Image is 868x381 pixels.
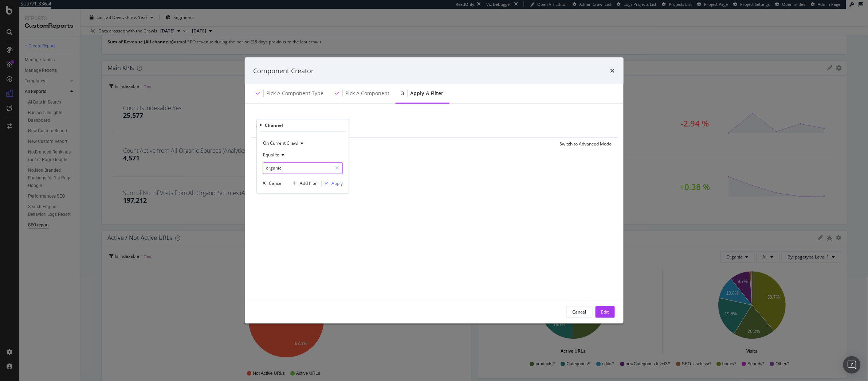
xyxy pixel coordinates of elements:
[566,306,593,318] button: Cancel
[269,180,283,186] div: Cancel
[557,138,612,149] button: Switch to Advanced Mode
[245,57,624,324] div: modal
[267,90,324,97] div: Pick a Component type
[596,306,615,318] button: Edit
[573,309,586,315] div: Cancel
[322,180,343,187] button: Apply
[290,180,318,187] button: Add filter
[331,180,343,186] div: Apply
[260,180,283,187] button: Cancel
[610,66,615,75] div: times
[265,122,283,128] div: Channel
[263,152,279,158] span: Equal to
[263,140,298,146] span: On Current Crawl
[401,90,404,97] div: 3
[601,309,609,315] div: Edit
[254,66,314,75] div: Component Creator
[843,356,861,374] div: Open Intercom Messenger
[346,90,390,97] div: Pick a Component
[560,140,612,147] div: Switch to Advanced Mode
[411,90,444,97] div: Apply a Filter
[300,180,318,186] div: Add filter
